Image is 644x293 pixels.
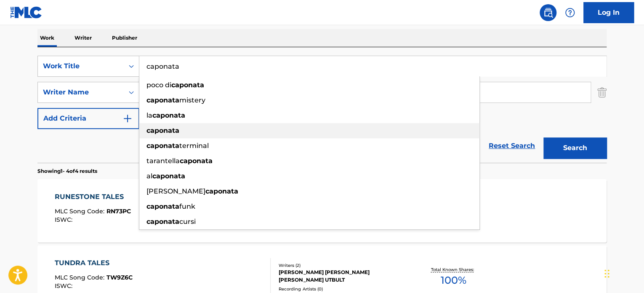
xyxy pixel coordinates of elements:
[122,113,133,124] img: 9d2ae6d4665cec9f34b9.svg
[179,202,195,210] span: funk
[109,29,140,47] p: Publisher
[106,274,133,281] span: TW9Z6C
[440,273,466,288] span: 100 %
[55,274,106,281] span: MLC Song Code :
[55,192,131,202] div: RUNESTONE TALES
[180,157,213,165] strong: caponata
[152,111,185,119] strong: caponata
[37,179,607,242] a: RUNESTONE TALESMLC Song Code:RN73PCISWC:Writers (1)[PERSON_NAME]Recording Artists (0)Total Known ...
[583,2,634,23] a: Log In
[279,286,406,292] div: Recording Artists ( 0 )
[55,216,75,223] span: ISWC :
[43,87,119,97] div: Writer Name
[543,8,553,18] img: search
[37,29,57,47] p: Work
[279,262,406,269] div: Writers ( 2 )
[205,187,238,195] strong: caponata
[146,157,180,165] span: tarantella
[37,56,607,163] form: Search Form
[146,218,179,226] strong: caponata
[10,6,43,19] img: MLC Logo
[37,167,97,175] p: Showing 1 - 4 of 4 results
[597,82,607,103] img: Delete Criterion
[55,258,133,268] div: TUNDRA TALES
[179,142,209,150] span: terminal
[106,207,131,215] span: RN73PC
[72,29,94,47] p: Writer
[431,266,476,273] p: Total Known Shares:
[562,4,578,21] div: Help
[279,269,406,284] div: [PERSON_NAME] [PERSON_NAME] [PERSON_NAME] UTBULT
[604,261,609,286] div: Drag
[146,81,171,89] span: poco di
[55,207,106,215] span: MLC Song Code :
[146,172,152,180] span: al
[146,126,179,134] strong: caponata
[540,4,556,21] a: Public Search
[179,218,196,226] span: cursi
[484,137,539,155] a: Reset Search
[146,187,205,195] span: [PERSON_NAME]
[602,253,644,293] iframe: Chat Widget
[146,96,179,104] strong: caponata
[152,172,185,180] strong: caponata
[146,111,152,119] span: la
[565,8,575,18] img: help
[146,202,179,210] strong: caponata
[37,108,139,129] button: Add Criteria
[171,81,204,89] strong: caponata
[179,96,205,104] span: mistery
[543,137,607,159] button: Search
[55,282,75,290] span: ISWC :
[146,142,179,150] strong: caponata
[43,61,119,71] div: Work Title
